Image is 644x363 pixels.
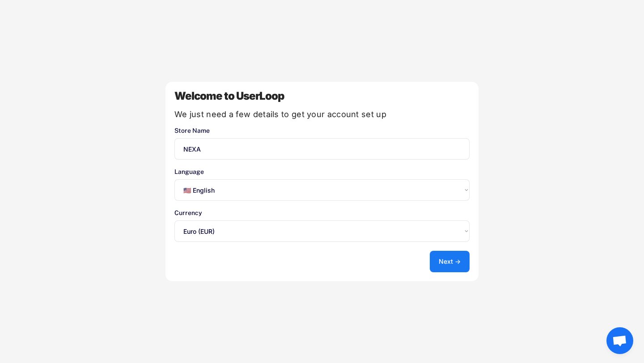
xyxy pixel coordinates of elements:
[174,169,470,175] div: Language
[606,327,633,354] div: Ouvrir le chat
[174,138,470,160] input: You store's name
[174,127,470,134] div: Store Name
[430,251,470,272] button: Next →
[174,91,470,101] div: Welcome to UserLoop
[174,110,470,118] div: We just need a few details to get your account set up
[174,210,470,216] div: Currency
